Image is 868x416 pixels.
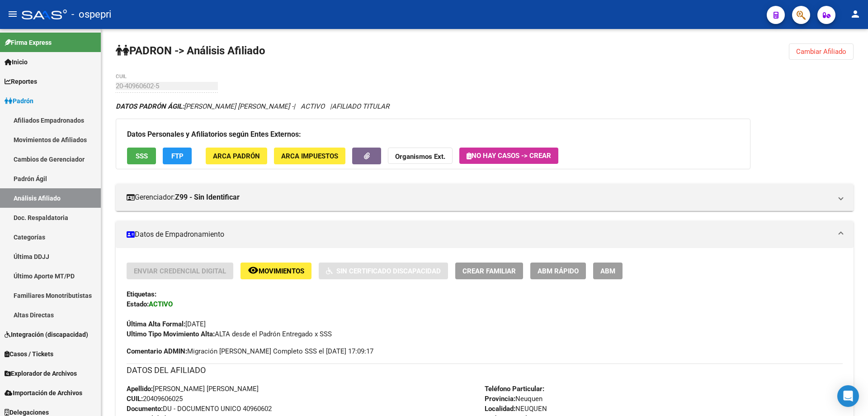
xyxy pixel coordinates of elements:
[5,388,82,398] span: Importación de Archivos
[213,152,260,160] span: ARCA Padrón
[127,405,272,413] span: DU - DOCUMENTO UNICO 40960602
[127,347,187,355] strong: Comentario ADMIN:
[71,5,111,24] span: - ospepri
[149,300,173,308] strong: ACTIVO
[127,330,215,338] strong: Ultimo Tipo Movimiento Alta:
[485,395,542,403] span: Neuquen
[837,385,859,407] div: Open Intercom Messenger
[789,43,854,60] button: Cambiar Afiliado
[171,152,184,160] span: FTP
[127,395,143,403] strong: CUIL:
[336,267,441,275] span: Sin Certificado Discapacidad
[485,395,515,403] strong: Provincia:
[7,9,18,19] mat-icon: menu
[281,152,338,160] span: ARCA Impuestos
[127,230,832,239] mat-panel-title: Datos de Empadronamiento
[467,152,551,160] span: No hay casos -> Crear
[248,265,259,276] mat-icon: remove_red_eye
[530,263,586,279] button: ABM Rápido
[127,385,153,393] strong: Apellido:
[395,153,445,161] strong: Organismos Ext.
[485,405,515,413] strong: Localidad:
[127,128,739,141] h3: Datos Personales y Afiliatorios según Entes Externos:
[206,148,267,164] button: ARCA Padrón
[127,320,185,328] strong: Última Alta Formal:
[127,330,332,338] span: ALTA desde el Padrón Entregado x SSS
[485,405,547,413] span: NEUQUEN
[5,368,77,378] span: Explorador de Archivos
[116,184,854,211] mat-expansion-panel-header: Gerenciador:Z99 - Sin Identificar
[600,267,615,275] span: ABM
[127,346,373,356] span: Migración [PERSON_NAME] Completo SSS el [DATE] 17:09:17
[485,385,544,393] strong: Teléfono Particular:
[455,263,523,279] button: Crear Familiar
[332,102,389,110] span: AFILIADO TITULAR
[127,320,206,328] span: [DATE]
[127,300,149,308] strong: Estado:
[127,405,163,413] strong: Documento:
[116,102,293,110] span: [PERSON_NAME] [PERSON_NAME] -
[538,267,579,275] span: ABM Rápido
[462,267,516,275] span: Crear Familiar
[241,263,311,279] button: Movimientos
[319,263,448,279] button: Sin Certificado Discapacidad
[5,349,53,359] span: Casos / Tickets
[127,148,156,164] button: SSS
[127,263,233,279] button: Enviar Credencial Digital
[5,330,88,339] span: Integración (discapacidad)
[136,152,148,160] span: SSS
[127,385,259,393] span: [PERSON_NAME] [PERSON_NAME]
[116,221,854,248] mat-expansion-panel-header: Datos de Empadronamiento
[5,57,28,67] span: Inicio
[134,267,226,275] span: Enviar Credencial Digital
[850,9,861,19] mat-icon: person
[274,148,345,164] button: ARCA Impuestos
[127,192,832,202] mat-panel-title: Gerenciador:
[5,77,37,86] span: Reportes
[259,267,304,275] span: Movimientos
[175,192,240,202] strong: Z99 - Sin Identificar
[116,44,265,57] strong: PADRON -> Análisis Afiliado
[127,290,156,298] strong: Etiquetas:
[388,148,453,164] button: Organismos Ext.
[127,364,843,377] h3: DATOS DEL AFILIADO
[593,263,623,279] button: ABM
[127,395,183,403] span: 20409606025
[796,48,846,56] span: Cambiar Afiliado
[163,148,192,164] button: FTP
[5,96,33,106] span: Padrón
[459,148,558,164] button: No hay casos -> Crear
[116,102,389,110] i: | ACTIVO |
[5,38,52,48] span: Firma Express
[116,102,184,110] strong: DATOS PADRÓN ÁGIL:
